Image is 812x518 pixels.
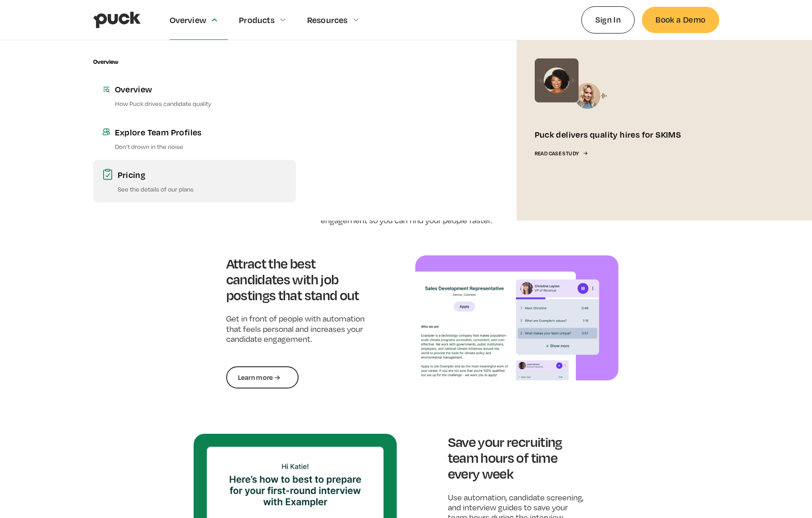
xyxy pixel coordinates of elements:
[118,185,287,193] p: See the details of our plans
[93,58,118,65] div: Overview
[93,160,296,202] a: PricingSee the details of our plans
[581,6,635,33] a: Sign In
[93,74,296,117] a: OverviewHow Puck drives candidate quality
[118,169,287,180] div: Pricing
[642,7,719,33] a: Book a Demo
[226,314,365,344] p: Get in front of people with automation that feels personal and increases your candidate engagement.
[448,434,586,482] h3: Save your recruiting team hours of time every week
[115,126,287,138] div: Explore Team Profiles
[170,15,207,25] div: Overview
[239,15,275,25] div: Products
[226,366,299,389] a: Learn more →
[535,151,579,157] div: Read Case Study
[535,129,681,140] div: Puck delivers quality hires for SKIMS
[517,40,719,221] a: Puck delivers quality hires for SKIMSRead Case Study
[115,83,287,95] div: Overview
[93,117,296,160] a: Explore Team ProfilesDon’t drown in the noise
[226,255,365,303] h3: Attract the best candidates with job postings that stand out
[115,142,287,151] p: Don’t drown in the noise
[115,99,287,108] p: How Puck drives candidate quality
[307,15,348,25] div: Resources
